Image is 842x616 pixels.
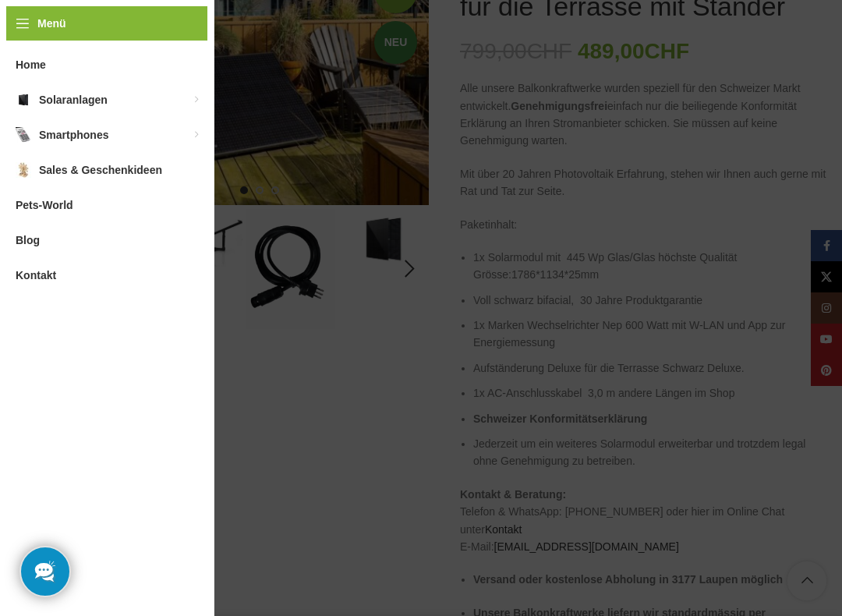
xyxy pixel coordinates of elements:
[16,191,73,219] span: Pets-World
[16,226,40,254] span: Blog
[37,15,66,32] span: Menü
[16,92,31,108] img: Solaranlagen
[39,86,108,114] span: Solaranlagen
[16,51,46,79] span: Home
[16,261,56,289] span: Kontakt
[16,127,31,143] img: Smartphones
[39,121,108,149] span: Smartphones
[16,162,31,178] img: Sales & Geschenkideen
[39,156,162,184] span: Sales & Geschenkideen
